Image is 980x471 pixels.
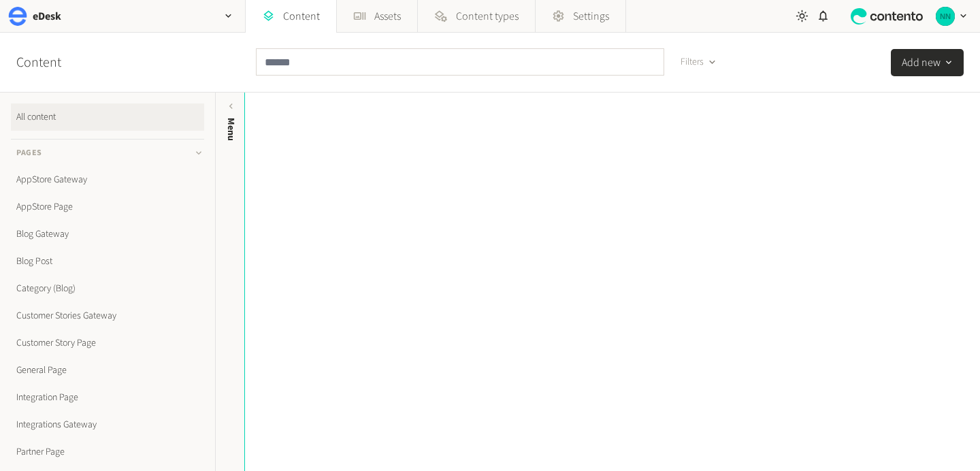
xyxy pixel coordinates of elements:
button: Filters [670,48,728,76]
a: Category (Blog) [11,275,204,302]
span: Filters [681,55,704,69]
h2: Content [16,52,93,73]
a: General Page [11,357,204,384]
a: Integrations Gateway [11,411,204,438]
span: Settings [573,8,609,25]
a: Blog Post [11,248,204,275]
a: AppStore Gateway [11,166,204,193]
a: AppStore Page [11,193,204,221]
img: Nikola Nikolov [936,7,955,26]
a: Customer Stories Gateway [11,302,204,329]
span: Pages [16,147,42,159]
span: Menu [224,118,238,141]
a: Integration Page [11,384,204,411]
a: Customer Story Page [11,329,204,357]
a: All content [11,103,204,131]
span: Content types [456,8,519,25]
h2: eDesk [33,8,61,25]
a: Blog Gateway [11,221,204,248]
img: eDesk [8,7,27,26]
a: Partner Page [11,438,204,466]
button: Add new [891,49,964,76]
